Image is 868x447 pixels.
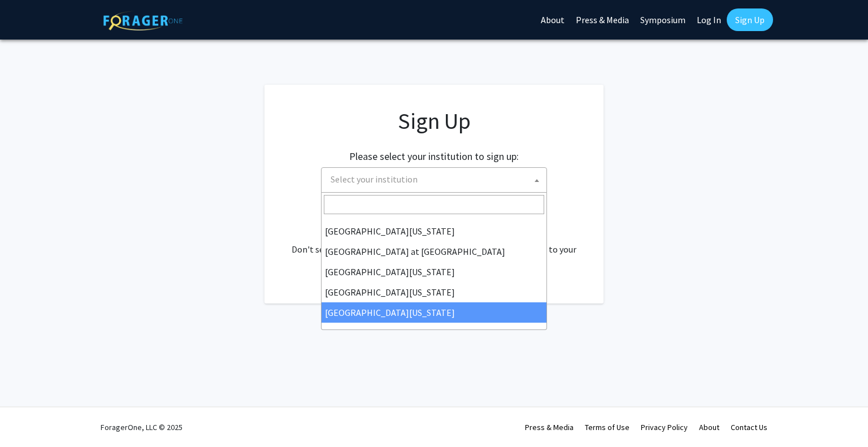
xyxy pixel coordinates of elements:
[349,150,519,163] h2: Please select your institution to sign up:
[331,173,418,185] span: Select your institution
[287,107,581,134] h1: Sign Up
[321,167,547,193] span: Select your institution
[525,422,574,432] a: Press & Media
[731,422,767,432] a: Contact Us
[641,422,688,432] a: Privacy Policy
[585,422,630,432] a: Terms of Use
[324,195,544,214] input: Search
[326,168,546,191] span: Select your institution
[322,302,546,323] li: [GEOGRAPHIC_DATA][US_STATE]
[322,241,546,262] li: [GEOGRAPHIC_DATA] at [GEOGRAPHIC_DATA]
[699,422,719,432] a: About
[101,407,183,447] div: ForagerOne, LLC © 2025
[8,396,48,439] iframe: Chat
[103,11,183,31] img: ForagerOne Logo
[727,8,773,31] a: Sign Up
[287,215,581,270] div: Already have an account? . Don't see your institution? about bringing ForagerOne to your institut...
[322,323,546,343] li: [PERSON_NAME][GEOGRAPHIC_DATA]
[322,282,546,302] li: [GEOGRAPHIC_DATA][US_STATE]
[322,221,546,241] li: [GEOGRAPHIC_DATA][US_STATE]
[322,262,546,282] li: [GEOGRAPHIC_DATA][US_STATE]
